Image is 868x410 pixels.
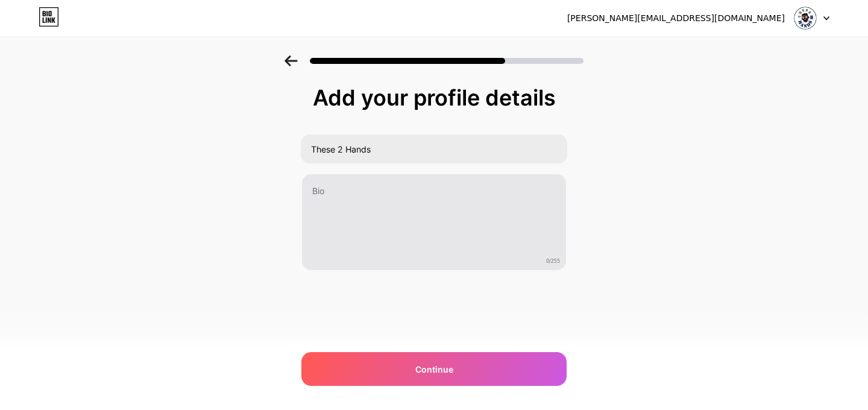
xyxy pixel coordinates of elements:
[546,258,560,265] span: 0/255
[567,12,785,25] div: [PERSON_NAME][EMAIL_ADDRESS][DOMAIN_NAME]
[415,363,453,376] span: Continue
[307,86,561,110] div: Add your profile details
[301,134,567,163] input: Your name
[794,7,817,30] img: these2hands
